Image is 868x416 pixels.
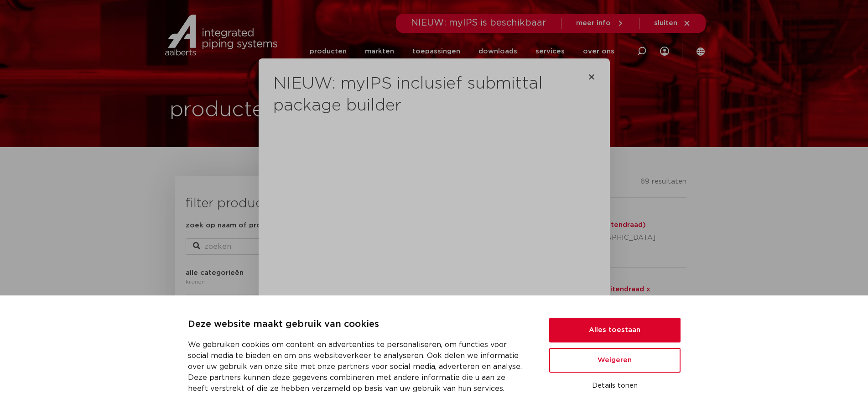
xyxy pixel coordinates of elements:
[549,318,681,342] button: Alles toestaan
[549,348,681,373] button: Weigeren
[588,73,595,80] a: Close
[188,339,527,394] p: We gebruiken cookies om content en advertenties te personaliseren, om functies voor social media ...
[273,73,595,117] h2: NIEUW: myIPS inclusief submittal package builder
[188,317,527,332] p: Deze website maakt gebruik van cookies
[549,378,681,394] button: Details tonen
